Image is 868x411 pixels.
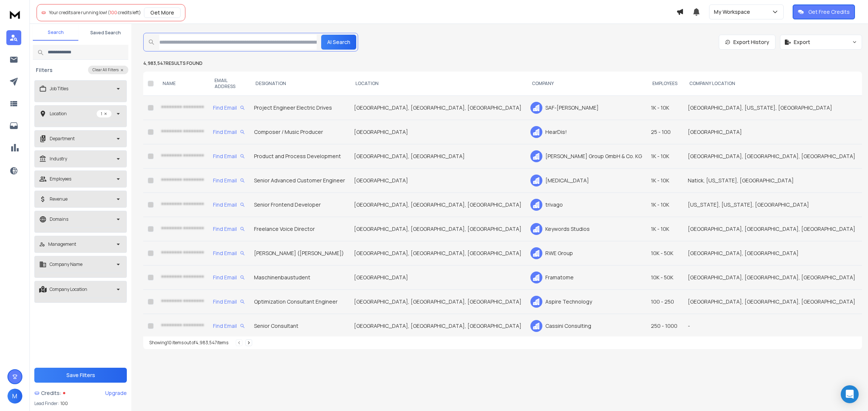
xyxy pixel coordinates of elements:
[143,60,862,66] p: 4,983,547 results found
[7,389,22,404] button: M
[350,290,526,314] td: [GEOGRAPHIC_DATA], [GEOGRAPHIC_DATA], [GEOGRAPHIC_DATA]
[60,401,68,407] span: 100
[33,66,56,74] h3: Filters
[350,241,526,266] td: [GEOGRAPHIC_DATA], [GEOGRAPHIC_DATA], [GEOGRAPHIC_DATA]
[794,38,810,46] span: Export
[149,340,228,346] div: Showing 10 items out of 4,983,547 items
[350,217,526,241] td: [GEOGRAPHIC_DATA], [GEOGRAPHIC_DATA], [GEOGRAPHIC_DATA]
[350,120,526,144] td: [GEOGRAPHIC_DATA]
[250,266,350,290] td: Maschinenbaustudent
[213,298,245,305] div: Find Email
[646,144,683,169] td: 1K - 10K
[50,156,67,162] p: Industry
[250,193,350,217] td: Senior Frontend Developer
[144,7,181,18] button: Get More
[530,320,642,332] div: Cassini Consulting
[213,322,245,330] div: Find Email
[209,72,250,96] th: EMAIL ADDRESS
[350,314,526,338] td: [GEOGRAPHIC_DATA], [GEOGRAPHIC_DATA], [GEOGRAPHIC_DATA]
[213,250,245,257] div: Find Email
[530,102,642,114] div: SAF-[PERSON_NAME]
[250,241,350,266] td: [PERSON_NAME] ([PERSON_NAME])
[808,8,850,16] p: Get Free Credits
[250,120,350,144] td: Composer / Music Producer
[683,314,860,338] td: -
[350,169,526,193] td: [GEOGRAPHIC_DATA]
[714,8,753,16] p: My Workspace
[683,241,860,266] td: [GEOGRAPHIC_DATA], [GEOGRAPHIC_DATA]
[683,193,860,217] td: [US_STATE], [US_STATE], [GEOGRAPHIC_DATA]
[530,150,642,162] div: [PERSON_NAME] Group GmbH & Co. KG
[683,290,860,314] td: [GEOGRAPHIC_DATA], [GEOGRAPHIC_DATA], [GEOGRAPHIC_DATA]
[97,110,112,117] p: 1
[646,120,683,144] td: 25 - 100
[50,136,75,142] p: Department
[213,153,245,160] div: Find Email
[50,216,68,222] p: Domains
[646,96,683,120] td: 1K - 10K
[683,96,860,120] td: [GEOGRAPHIC_DATA], [US_STATE], [GEOGRAPHIC_DATA]
[50,111,67,117] p: Location
[530,126,642,138] div: HearDis!
[530,247,642,259] div: RWE Group
[250,96,350,120] td: Project Engineer Electric Drives
[108,9,141,16] span: ( credits left)
[50,286,87,292] p: Company Location
[321,35,356,50] button: AI Search
[683,120,860,144] td: [GEOGRAPHIC_DATA]
[530,199,642,211] div: trivago
[350,193,526,217] td: [GEOGRAPHIC_DATA], [GEOGRAPHIC_DATA], [GEOGRAPHIC_DATA]
[683,266,860,290] td: [GEOGRAPHIC_DATA], [GEOGRAPHIC_DATA], [GEOGRAPHIC_DATA]
[213,225,245,233] div: Find Email
[350,96,526,120] td: [GEOGRAPHIC_DATA], [GEOGRAPHIC_DATA], [GEOGRAPHIC_DATA]
[646,217,683,241] td: 1K - 10K
[213,274,245,281] div: Find Email
[646,72,683,96] th: EMPLOYEES
[530,175,642,186] div: [MEDICAL_DATA]
[83,25,128,40] button: Saved Search
[50,86,68,92] p: Job Titles
[33,25,78,41] button: Search
[793,4,855,19] button: Get Free Credits
[213,128,245,136] div: Find Email
[34,386,127,401] a: Credits:Upgrade
[530,223,642,235] div: Keywords Studios
[646,290,683,314] td: 100 - 250
[646,169,683,193] td: 1K - 10K
[646,314,683,338] td: 250 - 1000
[50,261,82,267] p: Company Name
[530,272,642,283] div: Framatome
[683,144,860,169] td: [GEOGRAPHIC_DATA], [GEOGRAPHIC_DATA], [GEOGRAPHIC_DATA]
[683,169,860,193] td: Natick, [US_STATE], [GEOGRAPHIC_DATA]
[646,193,683,217] td: 1K - 10K
[683,217,860,241] td: [GEOGRAPHIC_DATA], [GEOGRAPHIC_DATA], [GEOGRAPHIC_DATA]
[213,201,245,208] div: Find Email
[157,72,209,96] th: NAME
[350,72,526,96] th: LOCATION
[7,7,22,21] img: logo
[719,35,775,50] a: Export History
[530,296,642,308] div: Aspire Technology
[250,217,350,241] td: Freelance Voice Director
[49,9,107,16] span: Your credits are running low!
[250,169,350,193] td: Senior Advanced Customer Engineer
[50,176,71,182] p: Employees
[34,368,127,383] button: Save Filters
[350,266,526,290] td: [GEOGRAPHIC_DATA]
[213,177,245,184] div: Find Email
[41,389,62,397] span: Credits:
[250,314,350,338] td: Senior Consultant
[350,144,526,169] td: [GEOGRAPHIC_DATA], [GEOGRAPHIC_DATA]
[646,266,683,290] td: 10K - 50K
[250,290,350,314] td: Optimization Consultant Engineer
[105,389,127,397] div: Upgrade
[526,72,646,96] th: COMPANY
[48,241,76,247] p: Management
[213,104,245,112] div: Find Email
[683,72,860,96] th: COMPANY LOCATION
[110,9,117,16] span: 100
[250,72,350,96] th: DESIGNATION
[841,385,859,403] div: Open Intercom Messenger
